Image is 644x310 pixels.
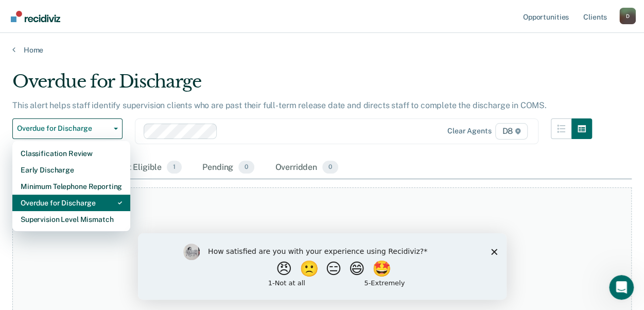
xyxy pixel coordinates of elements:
[619,8,636,24] div: D
[21,195,122,211] div: Overdue for Discharge
[12,118,123,139] button: Overdue for Discharge
[609,275,634,300] iframe: Intercom live chat
[12,71,592,100] div: Overdue for Discharge
[12,100,547,110] p: This alert helps staff identify supervision clients who are past their full-term release date and...
[200,157,256,179] div: Pending0
[21,145,122,162] div: Classification Review
[273,157,340,179] div: Overridden0
[447,127,491,135] div: Clear agents
[21,162,122,178] div: Early Discharge
[21,178,122,195] div: Minimum Telephone Reporting
[11,11,60,22] img: Recidiviz
[21,211,122,228] div: Supervision Level Mismatch
[102,157,184,179] div: Almost Eligible1
[238,161,254,174] span: 0
[138,233,507,300] iframe: Survey by Kim from Recidiviz
[322,161,338,174] span: 0
[12,45,632,55] a: Home
[619,8,636,24] button: Profile dropdown button
[495,123,528,140] span: D8
[17,124,110,133] span: Overdue for Discharge
[167,161,182,174] span: 1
